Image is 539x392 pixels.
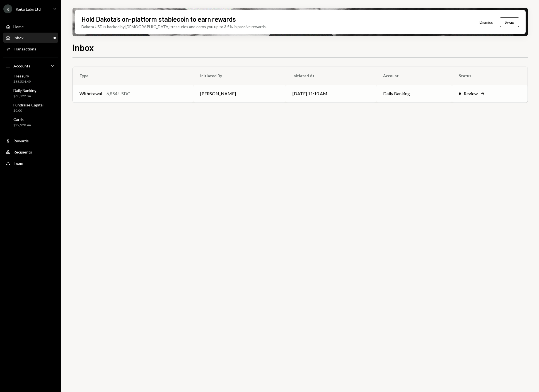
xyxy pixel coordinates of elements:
th: Account [376,67,452,85]
div: Rewards [13,138,29,143]
a: Fundraise Capital$0.00 [3,101,58,114]
a: Recipients [3,147,58,157]
div: Dakota USD is backed by [DEMOGRAPHIC_DATA] treasuries and earns you up to 3.5% in passive rewards. [81,24,267,30]
div: Treasury [13,74,31,78]
button: Dismiss [473,16,500,29]
a: Accounts [3,61,58,71]
div: Daily Banking [13,88,37,93]
div: R [3,4,12,13]
a: Transactions [3,44,58,54]
th: Initiated At [286,67,376,85]
td: [DATE] 11:10 AM [286,85,376,103]
button: Swap [500,17,519,27]
div: Recipients [13,150,32,154]
a: Treasury$88,534.49 [3,72,58,85]
a: Daily Banking$60,122.84 [3,86,58,100]
a: Team [3,158,58,168]
th: Initiated By [194,67,286,85]
div: 6,854 USDC [107,90,130,97]
a: Home [3,21,58,31]
a: Rewards [3,136,58,146]
a: Inbox [3,33,58,43]
div: Cards [13,117,31,122]
div: Transactions [13,47,36,51]
div: Review [464,90,478,97]
div: $60,122.84 [13,94,37,99]
h1: Inbox [72,42,94,53]
th: Status [452,67,528,85]
td: [PERSON_NAME] [194,85,286,103]
td: Daily Banking [376,85,452,103]
div: Inbox [13,35,23,40]
div: Raiku Labs Ltd [16,7,41,11]
div: Withdrawal [79,90,102,97]
div: Team [13,161,23,165]
th: Type [73,67,194,85]
div: Accounts [13,64,30,68]
div: $88,534.49 [13,79,31,84]
div: $0.00 [13,108,43,113]
div: Hold Dakota’s on-platform stablecoin to earn rewards [81,14,236,24]
div: Fundraise Capital [13,103,43,107]
a: Cards$29,920.44 [3,115,58,129]
div: $29,920.44 [13,123,31,128]
div: Home [13,24,24,29]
